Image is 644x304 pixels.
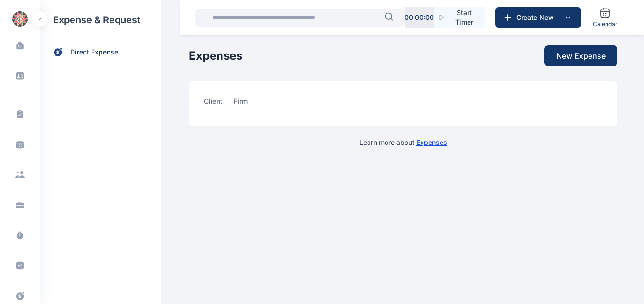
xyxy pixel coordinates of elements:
h1: Expenses [189,48,242,63]
a: direct expense [40,40,161,65]
span: firm [234,97,248,111]
span: client [204,97,222,111]
button: Create New [495,7,581,28]
span: Create New [513,13,562,22]
a: Expenses [416,138,447,146]
span: Start Timer [451,8,478,27]
a: client [204,97,234,111]
p: 00 : 00 : 00 [405,13,434,22]
p: Learn more about [359,138,447,147]
button: New Expense [544,45,617,66]
button: Start Timer [434,7,485,28]
a: firm [234,97,259,111]
span: Calendar [593,20,617,28]
span: New Expense [556,50,606,62]
a: Calendar [589,3,621,32]
span: direct expense [70,47,118,57]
